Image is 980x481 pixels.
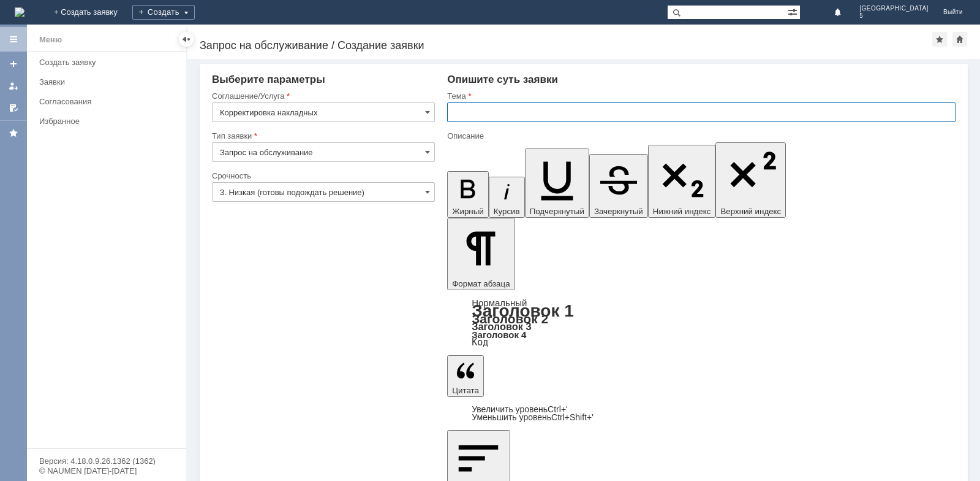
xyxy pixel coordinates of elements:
a: Код [472,337,488,348]
a: Increase [472,404,568,414]
div: Тема [447,92,953,100]
div: Запрос на обслуживание / Создание заявки [200,39,932,52]
a: Создать заявку [4,54,23,74]
div: Сделать домашней страницей [952,32,967,47]
div: Добавить в избранное [932,32,947,47]
img: logo [15,7,24,17]
button: Верхний индекс [715,142,786,218]
button: Нижний индекс [648,145,716,218]
div: Соглашение/Услуга [212,92,432,100]
span: Подчеркнутый [530,207,584,216]
a: Мои заявки [4,76,23,96]
a: Заголовок 2 [472,312,548,326]
div: Создать [132,5,195,20]
span: Ctrl+Shift+' [551,412,594,422]
a: Заголовок 1 [472,301,574,320]
div: Меню [39,33,62,47]
span: Цитата [452,386,479,395]
button: Жирный [447,171,489,218]
div: Формат абзаца [447,299,956,347]
div: Описание [447,132,953,140]
span: Нижний индекс [653,207,711,216]
a: Согласования [34,92,184,111]
a: Создать заявку [34,53,184,72]
span: Верхний индекс [720,207,781,216]
a: Заголовок 3 [472,321,531,332]
div: Избранное [39,117,165,126]
a: Заявки [34,72,184,91]
span: Зачеркнутый [594,207,643,216]
span: Ctrl+' [548,404,568,414]
span: Жирный [452,207,484,216]
div: Заявки [39,77,179,87]
a: Мои согласования [4,98,23,118]
span: Опишите суть заявки [447,74,558,85]
span: [GEOGRAPHIC_DATA] [859,5,929,12]
span: Выберите параметры [212,74,325,85]
a: Перейти на домашнюю страницу [15,7,24,17]
div: Скрыть меню [179,32,194,47]
span: Курсив [494,207,520,216]
button: Подчеркнутый [525,148,589,218]
div: Создать заявку [39,58,179,67]
button: Формат абзаца [447,218,514,290]
a: Заголовок 4 [472,329,526,340]
div: Тип заявки [212,132,432,140]
div: Цитата [447,406,956,421]
div: Согласования [39,97,179,106]
div: © NAUMEN [DATE]-[DATE] [39,467,174,475]
div: Срочность [212,172,432,180]
a: Нормальный [472,298,527,308]
a: Decrease [472,412,594,422]
button: Курсив [489,177,525,218]
span: Формат абзаца [452,279,510,288]
div: Версия: 4.18.0.9.26.1362 (1362) [39,457,174,465]
span: Расширенный поиск [788,6,800,17]
button: Цитата [447,355,484,397]
button: Зачеркнутый [589,154,648,218]
span: 5 [859,12,929,20]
